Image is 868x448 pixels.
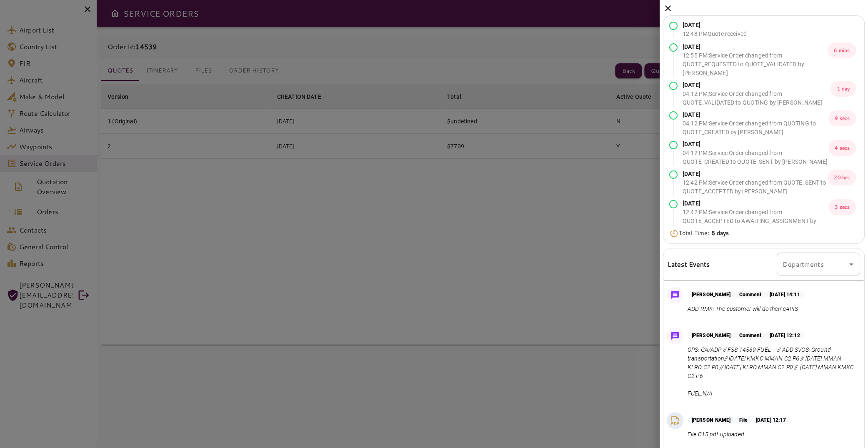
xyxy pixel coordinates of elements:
[683,30,747,38] p: 12:48 PM Quote received
[688,291,735,298] p: [PERSON_NAME]
[683,199,828,208] p: [DATE]
[683,170,828,178] p: [DATE]
[830,81,856,97] p: 1 day
[828,199,856,215] p: 3 secs
[752,416,790,424] p: [DATE] 12:17
[735,291,765,298] p: Comment
[683,43,828,51] p: [DATE]
[845,258,857,270] button: Open
[828,43,856,58] p: 6 mins
[765,332,804,339] p: [DATE] 12:12
[683,81,830,90] p: [DATE]
[683,208,828,234] p: 12:42 PM : Service Order changed from QUOTE_ACCEPTED to AWAITING_ASSIGNMENT by [PERSON_NAME]
[669,289,681,301] img: Message Icon
[688,345,857,398] p: OPS: GA/ADP // FSS 14539 FUEL__ // ADD SVCS: Ground transportation// [DATE] KMKC MMAN C2 P6 // [D...
[828,140,856,156] p: 4 secs
[828,110,856,126] p: 9 secs
[669,330,681,342] img: Message Icon
[683,178,828,196] p: 12:42 PM : Service Order changed from QUOTE_SENT to QUOTE_ACCEPTED by [PERSON_NAME]
[669,229,679,238] img: Timer Icon
[711,229,729,237] b: 8 days
[683,149,828,166] p: 04:12 PM : Service Order changed from QUOTE_CREATED to QUOTE_SENT by [PERSON_NAME]
[688,305,804,313] p: ADD RMK: The customer will do their eAPIS
[735,332,765,339] p: Comment
[683,51,828,78] p: 12:55 PM : Service Order changed from QUOTE_REQUESTED to QUOTE_VALIDATED by [PERSON_NAME]
[688,430,790,439] p: File C15.pdf uploaded
[688,416,735,424] p: [PERSON_NAME]
[668,259,710,270] h6: Latest Events
[683,110,828,119] p: [DATE]
[679,229,729,238] p: Total Time:
[683,21,747,30] p: [DATE]
[735,416,751,424] p: File
[683,140,828,149] p: [DATE]
[828,170,856,185] p: 20 hrs
[688,332,735,339] p: [PERSON_NAME]
[683,90,830,107] p: 04:12 PM : Service Order changed from QUOTE_VALIDATED to QUOTING by [PERSON_NAME]
[765,291,804,298] p: [DATE] 14:11
[683,119,828,137] p: 04:12 PM : Service Order changed from QUOTING to QUOTE_CREATED by [PERSON_NAME]
[669,414,681,427] img: PDF File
